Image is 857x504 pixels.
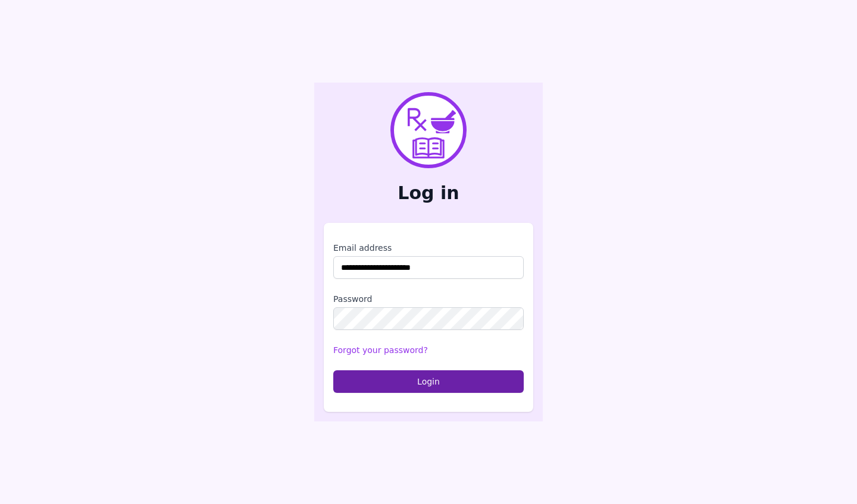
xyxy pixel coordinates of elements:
[333,370,524,393] button: Login
[333,345,428,355] a: Forgot your password?
[390,92,467,168] img: PharmXellence Logo
[333,242,524,254] label: Email address
[324,182,533,204] h2: Log in
[333,293,524,305] label: Password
